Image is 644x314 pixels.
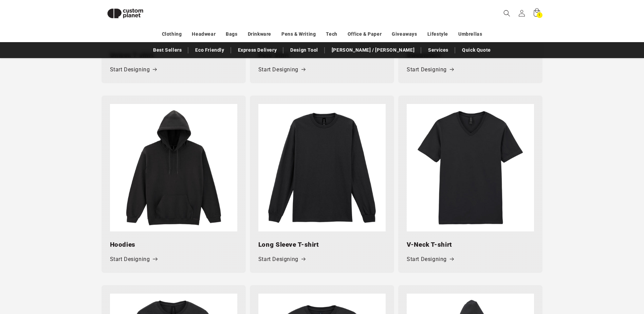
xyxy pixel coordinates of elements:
[102,3,149,24] img: Custom Planet
[538,12,540,18] span: 1
[248,28,271,40] a: Drinkware
[258,255,305,264] a: Start Designing
[459,44,494,56] a: Quick Quote
[162,28,182,40] a: Clothing
[610,281,644,314] iframe: Chat Widget
[192,44,227,56] a: Eco Friendly
[258,104,386,231] img: Ultra Cotton™ adult long sleeve t-shirt
[407,255,454,264] a: Start Designing
[328,44,418,56] a: [PERSON_NAME] / [PERSON_NAME]
[348,28,382,40] a: Office & Paper
[499,6,514,21] summary: Search
[258,65,305,75] a: Start Designing
[326,28,337,40] a: Tech
[110,255,157,264] a: Start Designing
[458,28,482,40] a: Umbrellas
[407,104,534,231] img: Softstyle™ v-neck t-shirt
[110,240,237,249] h3: Hoodies
[427,28,448,40] a: Lifestyle
[425,44,452,56] a: Services
[110,104,237,231] img: Heavy Blend hooded sweatshirt
[258,240,386,249] h3: Long Sleeve T-shirt
[287,44,321,56] a: Design Tool
[407,65,454,75] a: Start Designing
[392,28,417,40] a: Giveaways
[150,44,185,56] a: Best Sellers
[235,44,280,56] a: Express Delivery
[407,240,534,249] h3: V-Neck T-shirt
[281,28,316,40] a: Pens & Writing
[110,65,157,75] a: Start Designing
[226,28,237,40] a: Bags
[192,28,216,40] a: Headwear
